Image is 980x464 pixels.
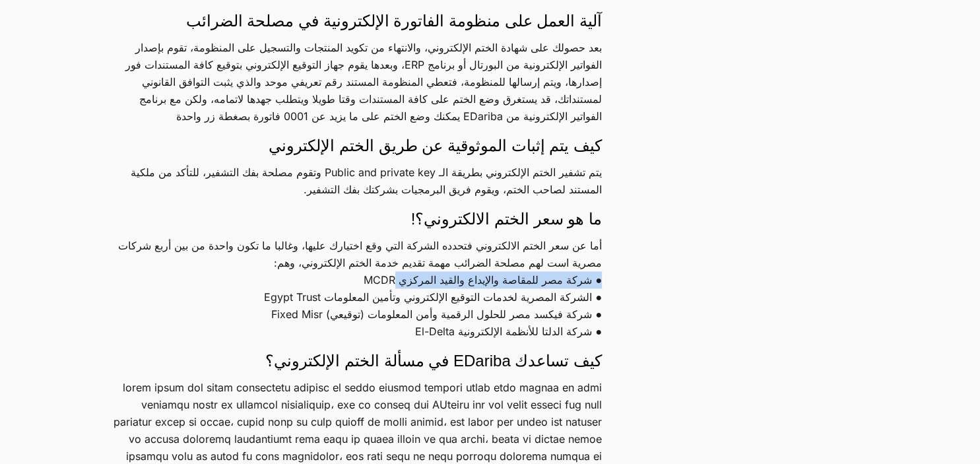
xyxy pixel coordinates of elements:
h4: كيف يتم إثبات الموثوقية عن طريق الختم الإلكتروني [106,135,602,157]
p: بعد حصولك على شهادة الختم الإلكتروني، والانتهاء من تكويد المنتجات والتسجيل على المنظومة، تقوم بإص... [106,39,602,125]
h4: آلية العمل على منظومة الفاتورة الإلكترونية في مصلحة الضرائب [106,10,602,32]
h4: ما هو سعر الختم الالكتروني؟! [106,208,602,230]
p: يتم تشفير الختم الإلكتروني بطريقة الـ Public and private key وتقوم مصلحة بفك التشفير، للتأكد من م... [106,164,602,198]
h4: كيف تساعدك EDariba في مسألة الختم الإلكتروني؟ [106,350,602,372]
p: أما عن سعر الختم الالكتروني فتحدده الشركة التي وقع اختيارك عليها، وغالبا ما تكون واحدة من بين أرب... [106,237,602,340]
